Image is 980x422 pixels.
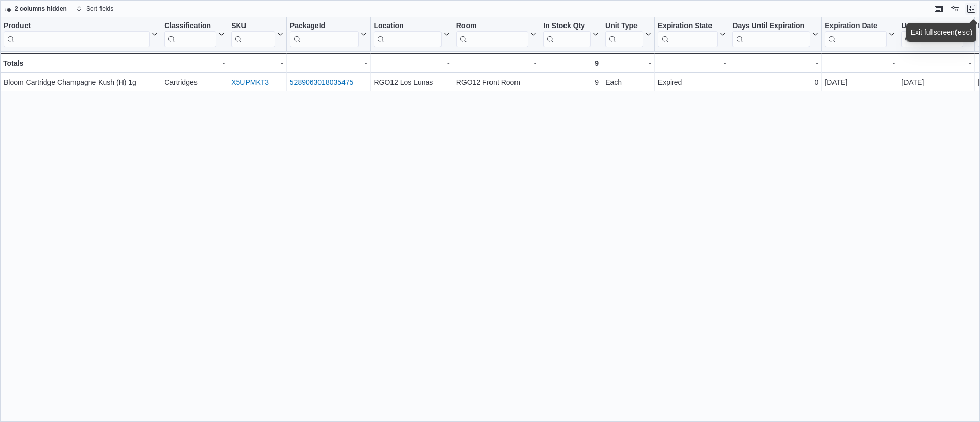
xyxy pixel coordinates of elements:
div: Days Until Expiration [732,21,810,47]
div: Exit fullscreen ( ) [911,27,973,38]
div: RGO12 Los Lunas [374,76,449,88]
button: Sort fields [72,3,117,15]
div: Expiration Date [825,21,887,47]
button: Room [456,21,537,47]
button: PackageId [290,21,367,47]
div: Location [374,21,441,47]
button: Expiration Date [825,21,895,47]
a: X5UPMKT3 [231,78,269,86]
div: - [231,57,283,69]
button: Classification [164,21,225,47]
button: Product [4,21,158,47]
div: Expiration Date [825,21,887,31]
div: - [164,57,225,69]
div: Classification [164,21,216,47]
div: - [658,57,726,69]
div: Room [456,21,529,31]
div: [DATE] [825,76,895,88]
a: 5289063018035475 [290,78,354,86]
div: Totals [3,57,158,69]
button: Expiration State [658,21,726,47]
div: Product [4,21,150,47]
div: - [456,57,537,69]
span: Sort fields [86,5,113,13]
div: Product [4,21,150,31]
div: Package URL [290,21,359,47]
div: In Stock Qty [543,21,591,47]
button: Unit Type [605,21,651,47]
div: Unit Type [605,21,643,47]
div: - [901,57,971,69]
div: In Stock Qty [543,21,591,31]
div: - [290,57,367,69]
div: Location [374,21,441,31]
button: Days Until Expiration [732,21,818,47]
button: Exit fullscreen [965,3,977,15]
div: Room [456,21,529,47]
div: RGO12 Front Room [456,76,537,88]
div: SKU URL [231,21,275,47]
button: Keyboard shortcuts [933,3,945,15]
div: 0 [732,76,818,88]
button: Location [374,21,449,47]
div: Unit Type [605,21,643,31]
div: Use By Date [901,21,963,31]
div: Bloom Cartridge Champagne Kush (H) 1g [4,76,158,88]
kbd: esc [958,29,970,37]
button: Use By Date [901,21,971,47]
div: Expiration State [658,21,718,31]
button: 2 columns hidden [1,3,71,15]
div: - [605,57,651,69]
div: SKU [231,21,275,31]
div: 9 [543,76,599,88]
div: [DATE] [901,76,971,88]
div: - [825,57,895,69]
div: - [732,57,818,69]
div: Cartridges [164,76,225,88]
div: PackageId [290,21,359,31]
div: Classification [164,21,216,31]
button: In Stock Qty [543,21,599,47]
span: 2 columns hidden [15,5,67,13]
div: Each [605,76,651,88]
div: Days Until Expiration [732,21,810,31]
div: - [374,57,449,69]
div: Expired [658,76,726,88]
div: 9 [543,57,599,69]
button: SKU [231,21,283,47]
div: Expiration State [658,21,718,47]
div: Use By Date [901,21,963,47]
button: Display options [949,3,961,15]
